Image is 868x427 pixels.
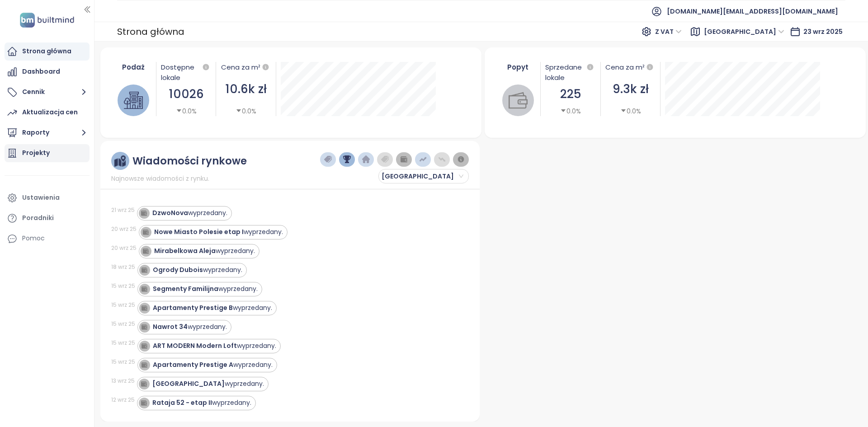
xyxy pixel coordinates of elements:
span: caret-down [620,108,627,114]
div: Dashboard [22,66,60,77]
img: price-tag-dark-blue.png [324,155,332,164]
a: Dashboard [5,63,90,81]
img: icon [141,380,147,387]
strong: Mirabelkowa Aleja [154,246,216,255]
a: Poradniki [5,209,90,227]
div: 15 wrz 25 [111,358,135,366]
span: 23 wrz 2025 [803,27,843,36]
div: 20 wrz 25 [111,225,137,233]
img: icon [141,286,147,292]
span: Najnowsze wiadomości z rynku. [111,174,209,183]
span: caret-down [236,108,242,114]
div: 13 wrz 25 [111,377,135,385]
div: 225 [545,85,596,103]
img: icon [141,267,147,273]
div: wyprzedany. [153,284,258,294]
img: price-increases.png [419,155,427,164]
div: wyprzedany. [153,322,227,332]
div: Strona główna [117,23,184,40]
img: icon [141,343,147,349]
div: wyprzedany. [152,208,227,218]
div: wyprzedany. [153,303,272,313]
img: trophy-dark-blue.png [343,155,351,164]
img: wallet [509,91,528,110]
span: Łódź [704,25,784,38]
strong: Apartamenty Prestige A [153,360,233,369]
div: 21 wrz 25 [111,206,135,214]
div: Popyt [500,62,536,72]
div: 10.6k zł [221,80,271,99]
span: caret-down [560,108,566,114]
div: Podaż [116,62,151,72]
img: icon [141,305,147,311]
div: Ustawienia [22,192,60,203]
img: logo [17,11,77,29]
div: Cena za m² [221,62,260,73]
div: 15 wrz 25 [111,339,135,347]
strong: Rataja 52 - etap II [152,398,212,407]
img: icon [141,210,147,216]
div: wyprzedany. [152,398,251,408]
div: Dostępne lokale [161,62,212,83]
div: wyprzedany. [153,360,273,370]
div: 10026 [161,85,212,103]
div: wyprzedany. [154,227,283,237]
img: information-circle.png [457,155,465,164]
div: 15 wrz 25 [111,282,135,290]
img: home-dark-blue.png [362,155,370,164]
div: 0.0% [236,106,256,116]
div: wyprzedany. [153,341,276,351]
img: icon [142,248,149,254]
img: ruler [114,155,126,167]
button: Cennik [5,83,90,101]
img: icon [141,399,147,406]
div: Strona główna [22,46,71,57]
div: Pomoc [5,230,90,248]
span: Łódź [382,169,463,183]
div: 9.3k zł [605,80,656,99]
div: Aktualizacja cen [22,107,78,118]
img: price-decreases.png [438,155,446,164]
div: Sprzedane lokale [545,62,596,83]
div: wyprzedany. [153,265,242,275]
div: 15 wrz 25 [111,301,135,309]
img: icon [141,361,147,368]
div: Poradniki [22,212,54,224]
div: Pomoc [22,233,45,244]
strong: Apartamenty Prestige B [153,303,233,312]
div: 18 wrz 25 [111,263,135,271]
div: wyprzedany. [152,379,264,389]
span: caret-down [176,108,182,114]
span: Z VAT [655,25,682,38]
a: Ustawienia [5,189,90,207]
a: Projekty [5,144,90,162]
strong: Nowe Miasto Polesie etap I [154,227,244,236]
a: Aktualizacja cen [5,103,90,122]
strong: DzwoNova [152,208,188,217]
div: 12 wrz 25 [111,396,135,404]
div: 20 wrz 25 [111,244,137,252]
strong: Ogrody Dubois [153,265,203,274]
img: wallet-dark-grey.png [400,155,408,164]
strong: Nawrot 34 [153,322,188,331]
button: Raporty [5,124,90,142]
div: wyprzedany. [154,246,255,256]
strong: Segmenty Familijna [153,284,218,293]
img: icon [141,324,147,330]
div: Wiadomości rynkowe [132,155,247,167]
img: house [124,91,143,110]
strong: [GEOGRAPHIC_DATA] [152,379,225,388]
div: 0.0% [176,106,197,116]
a: Strona główna [5,42,90,61]
span: [DOMAIN_NAME][EMAIL_ADDRESS][DOMAIN_NAME] [667,0,838,22]
div: 15 wrz 25 [111,320,135,328]
div: Projekty [22,147,50,159]
img: price-tag-grey.png [381,155,389,164]
strong: ART MODERN Modern Loft [153,341,237,350]
div: 0.0% [560,106,581,116]
div: 0.0% [620,106,641,116]
div: Cena za m² [605,62,656,73]
img: icon [142,229,149,235]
